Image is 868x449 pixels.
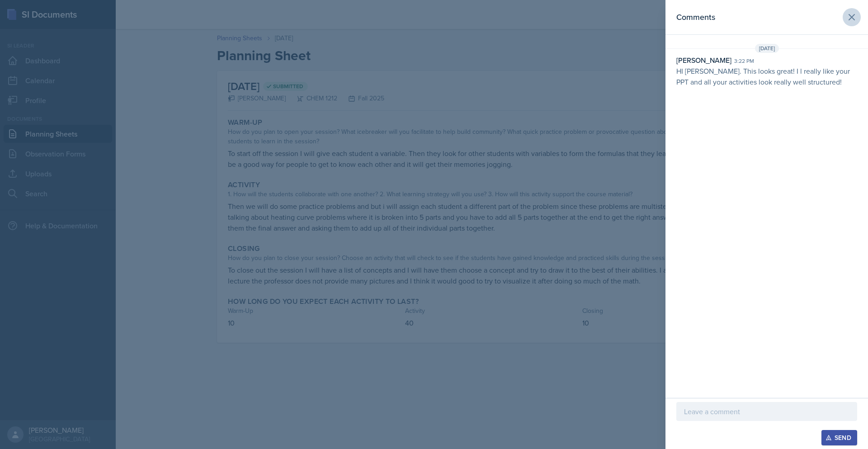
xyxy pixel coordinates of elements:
[676,66,857,87] p: HI [PERSON_NAME]. This looks great! I l really like your PPT and all your activities look really ...
[821,430,857,445] button: Send
[676,11,715,24] h2: Comments
[676,55,731,66] div: [PERSON_NAME]
[827,434,851,441] div: Send
[734,57,754,65] div: 3:22 pm
[755,44,779,53] span: [DATE]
